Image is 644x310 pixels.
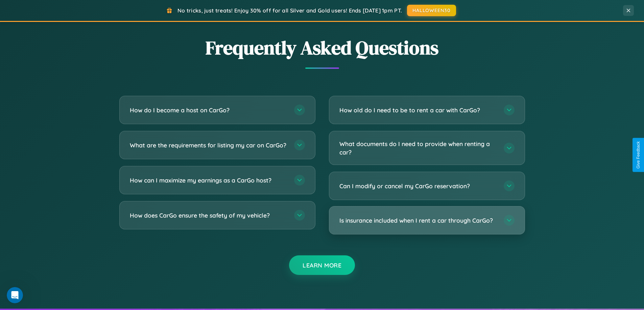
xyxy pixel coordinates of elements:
[636,141,641,169] div: Give Feedback
[7,287,23,303] iframe: Intercom live chat
[130,106,287,114] h3: How do I become a host on CarGo?
[407,5,456,16] button: HALLOWEEN30
[130,176,287,185] h3: How can I maximize my earnings as a CarGo host?
[177,7,402,14] span: No tricks, just treats! Enjoy 30% off for all Silver and Gold users! Ends [DATE] 1pm PT.
[130,211,287,220] h3: How does CarGo ensure the safety of my vehicle?
[289,255,355,275] button: Learn More
[130,141,287,149] h3: What are the requirements for listing my car on CarGo?
[119,35,525,61] h2: Frequently Asked Questions
[339,182,497,190] h3: Can I modify or cancel my CarGo reservation?
[339,106,497,114] h3: How old do I need to be to rent a car with CarGo?
[339,216,497,225] h3: Is insurance included when I rent a car through CarGo?
[339,140,497,156] h3: What documents do I need to provide when renting a car?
